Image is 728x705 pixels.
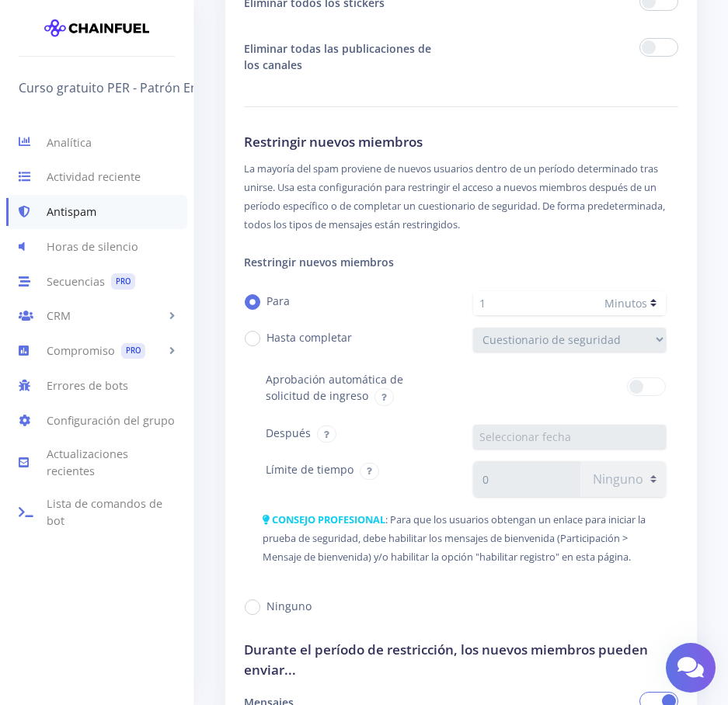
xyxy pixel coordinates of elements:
[244,641,648,679] font: Durante el período de restricción, los nuevos miembros pueden enviar...
[473,291,600,315] input: p. ej. 15, 30, 60
[47,239,138,254] font: Horas de silencio
[244,133,423,151] font: Restringir nuevos miembros
[47,169,141,184] font: Actividad reciente
[47,496,162,528] font: Lista de comandos de bot
[272,512,385,526] font: CONSEJO PROFESIONAL
[47,343,115,358] font: Compromiso
[47,446,128,478] font: Actualizaciones recientes
[47,413,175,428] font: Configuración del grupo
[47,135,92,150] font: Analítica
[266,462,354,477] font: Límite de tiempo
[266,425,311,440] font: Después
[47,308,71,323] font: CRM
[266,599,312,613] font: Ninguno
[126,346,141,356] font: PRO
[19,75,345,100] a: Curso gratuito PER - Patrón Embarcaciones de Recreo
[244,255,394,269] font: Restringir nuevos miembros
[244,41,431,72] font: Eliminar todas las publicaciones de los canales
[244,161,665,231] font: La mayoría del spam proviene de nuevos usuarios dentro de un período determinado tras unirse. Usa...
[44,12,149,43] img: logotipo de chainfuel
[266,372,403,403] font: Aprobación automática de solicitud de ingreso
[263,512,646,564] font: : Para que los usuarios obtengan un enlace para iniciar la prueba de seguridad, debe habilitar lo...
[47,378,128,393] font: Errores de bots
[266,293,290,308] font: Para
[6,195,187,230] a: Antispam
[19,79,336,96] font: Curso gratuito PER - Patrón Embarcaciones de Recreo
[473,461,581,497] input: p. ej. 15, 30, 60
[47,204,96,219] font: Antispam
[473,425,667,449] input: Seleccionar fecha
[47,274,105,289] font: Secuencias
[116,276,131,287] font: PRO
[266,330,352,345] font: Hasta completar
